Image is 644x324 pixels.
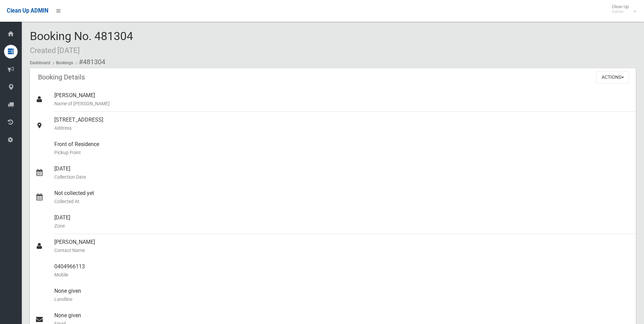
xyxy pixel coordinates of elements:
[54,271,630,279] small: Mobile
[54,295,630,303] small: Landline
[54,161,630,185] div: [DATE]
[54,185,630,210] div: Not collected yet
[54,124,630,132] small: Address
[54,222,630,230] small: Zone
[608,4,636,14] span: Clean Up
[612,9,629,14] small: Admin
[30,60,50,65] a: Dashboard
[54,148,630,157] small: Pickup Point
[56,60,73,65] a: Bookings
[54,100,630,108] small: Name of [PERSON_NAME]
[54,112,630,136] div: [STREET_ADDRESS]
[54,283,630,307] div: None given
[74,56,105,68] li: #481304
[54,87,630,112] div: [PERSON_NAME]
[596,71,629,84] button: Actions
[54,258,630,283] div: 0404966113
[54,173,630,181] small: Collection Date
[54,210,630,234] div: [DATE]
[7,7,48,14] span: Clean Up ADMIN
[30,71,93,84] header: Booking Details
[54,246,630,254] small: Contact Name
[30,29,133,56] span: Booking No. 481304
[30,46,80,55] small: Created [DATE]
[54,234,630,258] div: [PERSON_NAME]
[54,136,630,161] div: Front of Residence
[54,197,630,205] small: Collected At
